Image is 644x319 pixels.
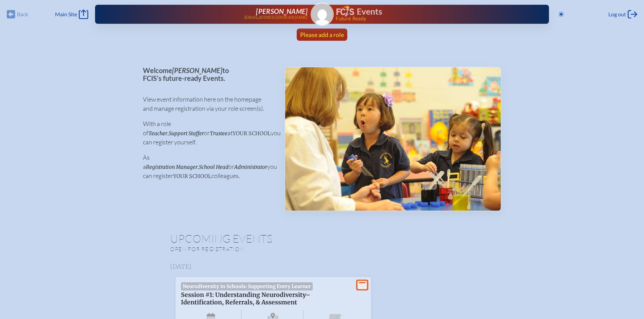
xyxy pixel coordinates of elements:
span: Log out [608,11,626,18]
span: Teacher [148,130,167,137]
span: [PERSON_NAME] [256,7,308,15]
p: As a , or you can register colleagues. [143,153,274,180]
p: [EMAIL_ADDRESS][DOMAIN_NAME] [244,15,308,20]
span: Neurodiversity in Schools: Supporting Every Learner [181,282,313,290]
span: Trustee [210,130,227,137]
h3: [DATE] [170,263,474,270]
a: Please add a role [297,29,347,41]
span: Future Ready [336,16,527,21]
span: Session #1: Understanding Neurodiversity–Identification, Referrals, & Assessment [181,291,310,306]
p: Welcome to FCIS’s future-ready Events. [143,67,274,82]
span: [PERSON_NAME] [172,66,222,74]
span: School Head [199,164,228,170]
p: With a role of , or at you can register yourself. [143,119,274,147]
span: your school [233,130,271,137]
p: View event information here on the homepage and manage registration via your role screen(s). [143,95,274,113]
span: Please add a role [300,31,344,38]
div: FCIS Events — Future ready [336,5,527,21]
span: Registration Manager [146,164,198,170]
h1: Upcoming Events [170,233,474,244]
span: your school [173,173,211,179]
span: Administrator [234,164,267,170]
a: Main Site [55,10,88,19]
p: Open for registration [170,246,349,252]
span: Main Site [55,11,77,18]
a: [PERSON_NAME][EMAIL_ADDRESS][DOMAIN_NAME] [117,7,308,21]
img: Events [285,67,501,211]
img: Gravatar [311,3,333,25]
a: Gravatar [311,3,334,26]
span: Support Staffer [169,130,204,137]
